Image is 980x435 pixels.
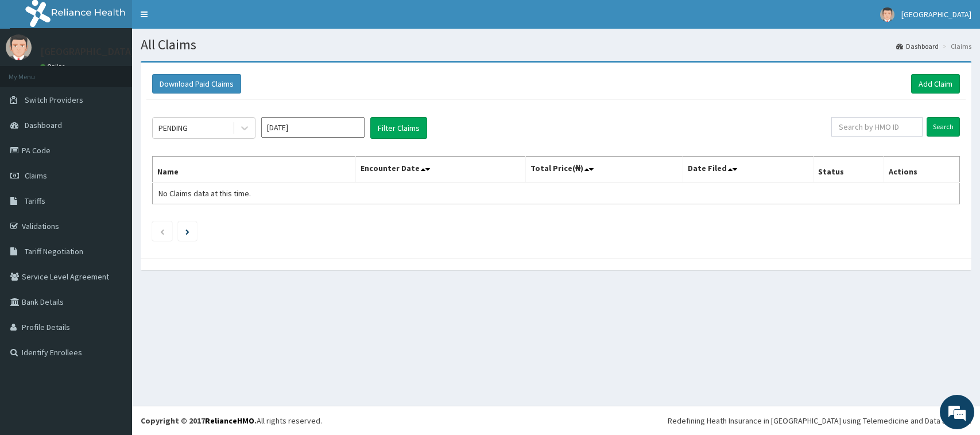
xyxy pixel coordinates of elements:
span: [GEOGRAPHIC_DATA] [901,9,971,20]
th: Name [153,157,356,183]
img: User Image [880,7,894,22]
th: Date Filed [683,157,814,183]
th: Total Price(₦) [526,157,683,183]
a: RelianceHMO [205,415,254,426]
span: Claims [25,170,47,181]
span: No Claims data at this time. [158,188,251,199]
input: Select Month and Year [261,117,365,138]
a: Next page [185,226,189,236]
a: Add Claim [911,74,960,94]
th: Status [814,157,884,183]
footer: All rights reserved. [132,406,980,435]
span: Tariff Negotiation [25,246,83,257]
p: [GEOGRAPHIC_DATA] [40,46,135,57]
span: Dashboard [25,120,62,130]
img: User Image [6,34,32,60]
button: Filter Claims [370,117,427,139]
a: Online [40,63,68,71]
th: Actions [884,157,959,183]
h1: All Claims [141,37,971,52]
input: Search [927,117,960,137]
div: PENDING [158,122,188,134]
button: Download Paid Claims [152,74,241,94]
a: Previous page [160,226,165,236]
li: Claims [940,41,971,51]
span: Switch Providers [25,95,83,105]
input: Search by HMO ID [831,117,923,137]
span: Tariffs [25,196,45,206]
a: Dashboard [896,41,939,51]
th: Encounter Date [356,157,526,183]
div: Redefining Heath Insurance in [GEOGRAPHIC_DATA] using Telemedicine and Data Science! [668,415,971,426]
strong: Copyright © 2017 . [141,415,257,426]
